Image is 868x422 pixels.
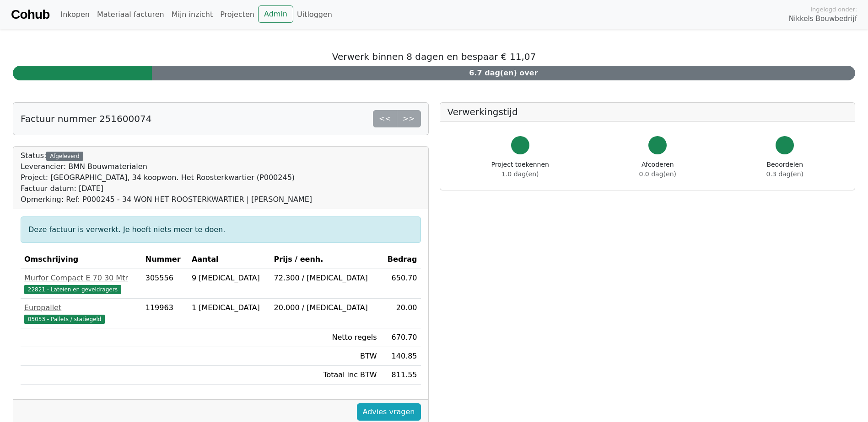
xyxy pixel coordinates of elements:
[21,250,142,269] th: Omschrijving
[21,194,312,205] div: Opmerking: Ref: P000245 - 34 WON HET ROOSTERKWARTIER | [PERSON_NAME]
[13,51,855,62] h5: Verwerk binnen 8 dagen en bespaar € 11,07
[188,250,270,269] th: Aantal
[24,273,138,295] a: Murfor Compact E 70 30 Mtr22821 - Lateien en geveldragers
[274,273,377,284] div: 72.300 / [MEDICAL_DATA]
[21,216,421,243] div: Deze factuur is verwerkt. Je hoeft niets meer te doen.
[381,328,421,347] td: 670.70
[381,366,421,385] td: 811.55
[270,250,381,269] th: Prijs / eenh.
[93,5,168,24] a: Materiaal facturen
[293,5,336,24] a: Uitloggen
[46,152,83,161] div: Afgeleverd
[274,302,377,313] div: 20.000 / [MEDICAL_DATA]
[24,285,121,294] span: 22821 - Lateien en geveldragers
[639,160,676,179] div: Afcoderen
[381,269,421,299] td: 650.70
[789,14,857,24] span: Nikkels Bouwbedrijf
[381,299,421,328] td: 20.00
[381,250,421,269] th: Bedrag
[57,5,93,24] a: Inkopen
[766,160,803,179] div: Beoordelen
[168,5,217,24] a: Mijn inzicht
[357,403,421,421] a: Advies vragen
[192,273,267,284] div: 9 [MEDICAL_DATA]
[810,5,857,14] span: Ingelogd onder:
[24,302,138,313] div: Europallet
[639,170,676,178] span: 0.0 dag(en)
[192,302,267,313] div: 1 [MEDICAL_DATA]
[21,161,312,172] div: Leverancier: BMN Bouwmaterialen
[447,106,848,117] h5: Verwerkingstijd
[21,172,312,183] div: Project: [GEOGRAPHIC_DATA], 34 koopwon. Het Roosterkwartier (P000245)
[270,328,381,347] td: Netto regels
[381,347,421,366] td: 140.85
[258,5,293,23] a: Admin
[270,347,381,366] td: BTW
[216,5,258,24] a: Projecten
[142,250,188,269] th: Nummer
[21,150,312,205] div: Status:
[152,66,855,80] div: 6.7 dag(en) over
[11,4,49,26] a: Cohub
[766,170,803,178] span: 0.3 dag(en)
[24,273,138,284] div: Murfor Compact E 70 30 Mtr
[142,299,188,328] td: 119963
[491,160,549,179] div: Project toekennen
[21,183,312,194] div: Factuur datum: [DATE]
[270,366,381,385] td: Totaal inc BTW
[24,315,105,324] span: 05053 - Pallets / statiegeld
[142,269,188,299] td: 305556
[24,302,138,324] a: Europallet05053 - Pallets / statiegeld
[21,113,151,124] h5: Factuur nummer 251600074
[501,170,539,178] span: 1.0 dag(en)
